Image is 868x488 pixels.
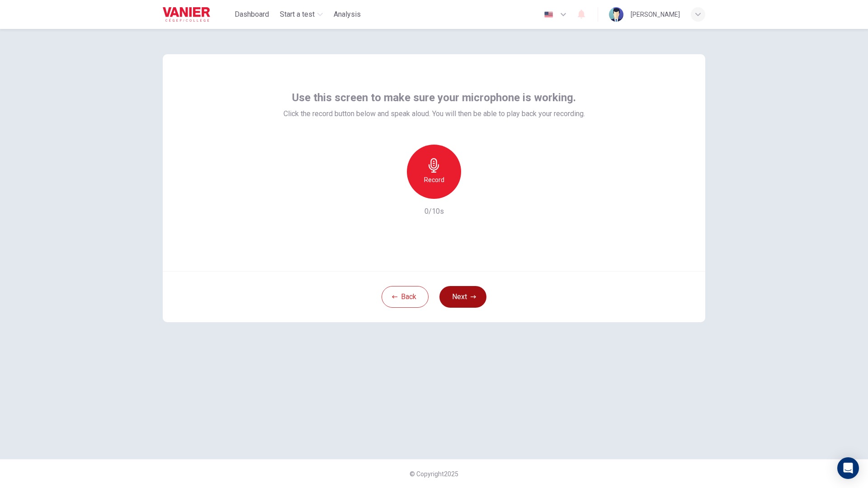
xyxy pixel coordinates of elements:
[280,9,315,20] span: Start a test
[407,145,461,199] button: Record
[334,9,361,20] span: Analysis
[382,286,429,308] button: Back
[283,108,585,119] span: Click the record button below and speak aloud. You will then be able to play back your recording.
[330,6,364,23] button: Analysis
[631,9,680,20] div: [PERSON_NAME]
[410,470,458,478] span: © Copyright 2025
[231,6,273,23] button: Dashboard
[425,206,444,217] h6: 0/10s
[609,7,623,22] img: Profile picture
[235,9,269,20] span: Dashboard
[292,90,576,105] span: Use this screen to make sure your microphone is working.
[424,174,444,185] h6: Record
[276,6,326,23] button: Start a test
[837,457,859,479] div: Open Intercom Messenger
[439,286,486,308] button: Next
[543,11,554,18] img: en
[163,5,210,23] img: Vanier logo
[163,5,231,23] a: Vanier logo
